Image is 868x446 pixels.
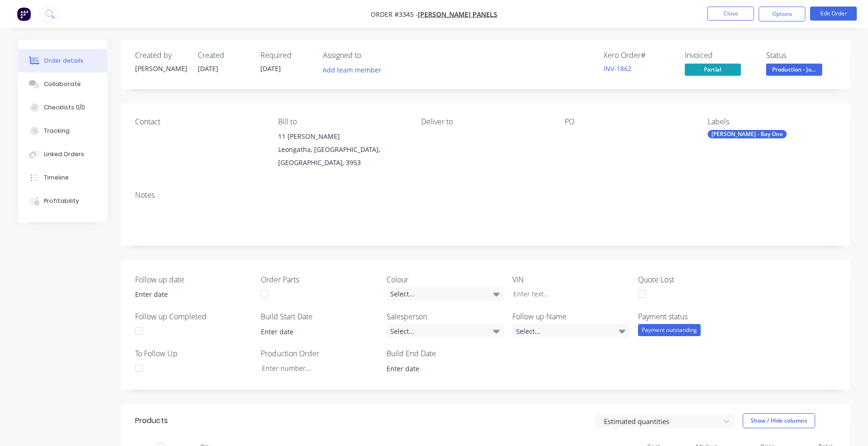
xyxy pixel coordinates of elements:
[260,51,312,60] div: Required
[198,64,218,73] span: [DATE]
[512,274,629,285] label: VIN
[135,274,252,285] label: Follow up date
[18,72,107,96] button: Collaborate
[44,57,84,65] div: Order details
[18,119,107,143] button: Tracking
[261,311,378,322] label: Build Start Date
[638,311,755,322] label: Payment status
[638,274,755,285] label: Quote Lost
[323,51,416,60] div: Assigned to
[323,64,387,76] button: Add team member
[18,189,107,213] button: Profitability
[18,96,107,119] button: Checklists 0/0
[603,64,631,73] a: INV-1862
[18,166,107,189] button: Timeline
[278,117,406,126] div: Bill to
[708,117,836,126] div: Labels
[44,150,84,158] div: Linked Orders
[135,415,168,426] div: Products
[278,143,406,169] div: Leongatha, [GEOGRAPHIC_DATA], [GEOGRAPHIC_DATA], 3953
[44,173,69,182] div: Timeline
[603,51,674,60] div: Xero Order #
[198,51,249,60] div: Created
[135,64,187,73] div: [PERSON_NAME]
[766,64,822,78] button: Production - Jo...
[44,103,85,112] div: Checklists 0/0
[44,127,70,135] div: Tracking
[387,348,503,359] label: Build End Date
[44,197,79,205] div: Profitability
[685,64,741,75] span: Partial
[707,7,754,21] button: Close
[766,64,822,75] span: Production - Jo...
[759,7,805,22] button: Options
[261,274,378,285] label: Order Parts
[708,130,787,138] div: [PERSON_NAME] - Bay One
[44,80,81,88] div: Collaborate
[387,287,503,301] div: Select...
[387,311,503,322] label: Salesperson
[638,324,701,336] div: Payment outstanding
[135,51,187,60] div: Created by
[135,348,252,359] label: To Follow Up
[135,311,252,322] label: Follow up Completed
[317,64,386,76] button: Add team member
[685,51,755,60] div: Invoiced
[418,10,497,19] a: [PERSON_NAME] Panels
[254,324,371,338] input: Enter date
[135,117,263,126] div: Contact
[421,117,549,126] div: Deliver to
[278,130,406,169] div: 11 [PERSON_NAME]Leongatha, [GEOGRAPHIC_DATA], [GEOGRAPHIC_DATA], 3953
[743,413,815,428] button: Show / Hide columns
[380,361,496,375] input: Enter date
[18,143,107,166] button: Linked Orders
[129,288,245,302] input: Enter date
[565,117,693,126] div: PO
[135,191,836,200] div: Notes
[18,49,107,72] button: Order details
[261,348,378,359] label: Production Order
[278,130,406,143] div: 11 [PERSON_NAME]
[17,7,31,21] img: Factory
[260,64,281,73] span: [DATE]
[371,10,418,19] span: Order #3345 -
[254,361,377,375] input: Enter number...
[512,311,629,322] label: Follow up Name
[387,324,503,338] div: Select...
[766,51,836,60] div: Status
[387,274,503,285] label: Colour
[512,324,629,338] div: Select...
[810,7,857,21] button: Edit Order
